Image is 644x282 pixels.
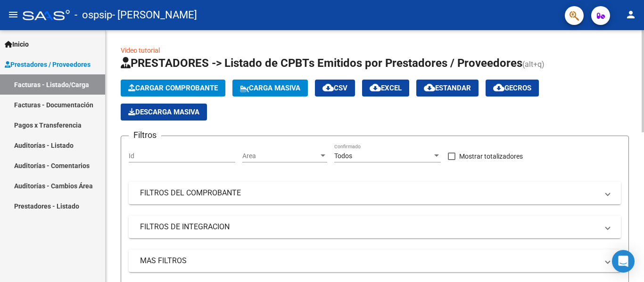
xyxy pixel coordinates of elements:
span: Todos [334,152,352,160]
mat-expansion-panel-header: FILTROS DE INTEGRACION [129,216,621,238]
div: Open Intercom Messenger [612,250,635,273]
span: Inicio [5,39,29,49]
span: CSV [322,84,347,92]
span: - ospsip [74,5,112,25]
span: Cargar Comprobante [128,84,218,92]
mat-icon: menu [8,9,19,20]
span: PRESTADORES -> Listado de CPBTs Emitidos por Prestadores / Proveedores [121,56,522,70]
button: CSV [315,80,355,97]
span: (alt+q) [522,60,545,69]
button: Gecros [486,80,539,97]
mat-icon: cloud_download [370,82,381,93]
span: - [PERSON_NAME] [112,5,197,25]
span: Descarga Masiva [128,108,199,116]
mat-panel-title: MAS FILTROS [140,256,598,266]
mat-icon: cloud_download [322,82,334,93]
mat-icon: cloud_download [493,82,504,93]
span: Prestadores / Proveedores [5,59,91,70]
a: Video tutorial [121,47,160,54]
app-download-masive: Descarga masiva de comprobantes (adjuntos) [121,104,207,121]
mat-panel-title: FILTROS DEL COMPROBANTE [140,188,598,198]
span: Gecros [493,84,531,92]
button: EXCEL [362,80,409,97]
mat-panel-title: FILTROS DE INTEGRACION [140,222,598,232]
button: Estandar [416,80,479,97]
h3: Filtros [129,129,161,142]
span: Estandar [424,84,471,92]
button: Carga Masiva [232,80,308,97]
span: Mostrar totalizadores [459,151,523,162]
span: Carga Masiva [240,84,300,92]
span: Area [242,152,319,160]
mat-icon: person [625,9,636,20]
button: Cargar Comprobante [121,80,225,97]
button: Descarga Masiva [121,104,207,121]
mat-icon: cloud_download [424,82,435,93]
span: EXCEL [370,84,402,92]
mat-expansion-panel-header: FILTROS DEL COMPROBANTE [129,182,621,204]
mat-expansion-panel-header: MAS FILTROS [129,250,621,272]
